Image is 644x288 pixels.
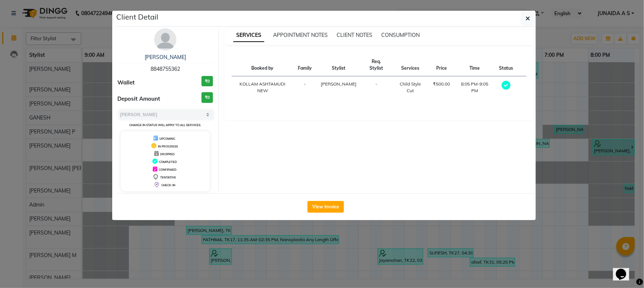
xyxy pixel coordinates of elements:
[455,76,495,99] td: 8:05 PM-9:05 PM
[151,66,180,72] span: 8848755362
[613,258,637,281] iframe: chat widget
[117,11,159,22] h5: Client Detail
[129,123,201,127] small: Change in status will apply to all services.
[273,32,328,38] span: APPOINTMENT NOTES
[118,95,161,103] span: Deposit Amount
[160,176,176,179] span: TENTATIVE
[232,76,293,99] td: KOLLAM ASHTAMUDI NEW
[321,81,357,87] span: [PERSON_NAME]
[159,137,175,140] span: UPCOMING
[316,54,361,76] th: Stylist
[202,76,213,87] h3: ₹0
[154,28,176,51] img: avatar
[495,54,517,76] th: Status
[233,29,264,42] span: SERVICES
[337,32,372,38] span: CLIENT NOTES
[381,32,420,38] span: CONSUMPTION
[145,54,186,60] a: [PERSON_NAME]
[429,54,455,76] th: Price
[397,81,424,94] div: Child Style Cut
[160,152,175,156] span: DROPPED
[159,168,176,171] span: CONFIRMED
[232,54,293,76] th: Booked by
[161,183,175,187] span: CHECK-IN
[361,76,392,99] td: -
[307,201,344,213] button: View Invoice
[433,81,450,87] div: ₹500.00
[158,145,178,148] span: IN PROGRESS
[293,76,316,99] td: -
[392,54,429,76] th: Services
[118,79,135,87] span: Wallet
[159,160,177,164] span: COMPLETED
[293,54,316,76] th: Family
[202,92,213,103] h3: ₹0
[455,54,495,76] th: Time
[361,54,392,76] th: Req. Stylist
